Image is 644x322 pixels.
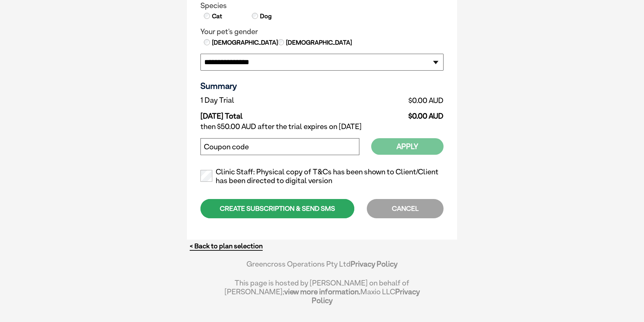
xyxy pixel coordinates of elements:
a: < Back to plan selection [190,242,263,250]
label: Coupon code [204,143,249,151]
div: CANCEL [367,199,444,218]
div: This page is hosted by [PERSON_NAME] on behalf of [PERSON_NAME]; Maxio LLC [224,275,420,305]
legend: Species [200,1,444,10]
label: Clinic Staff: Physical copy of T&Cs has been shown to Client/Client has been directed to digital ... [200,168,444,185]
legend: Your pet's gender [200,27,444,36]
div: Greencross Operations Pty Ltd [224,259,420,275]
td: [DATE] Total [200,106,333,121]
td: $0.00 AUD [333,106,444,121]
td: $0.00 AUD [333,94,444,106]
td: 1 Day Trial [200,94,333,106]
a: Privacy Policy [312,287,420,305]
input: Clinic Staff: Physical copy of T&Cs has been shown to Client/Client has been directed to digital ... [200,170,212,182]
td: then $50.00 AUD after the trial expires on [DATE] [200,121,444,133]
a: Privacy Policy [351,259,398,268]
div: CREATE SUBSCRIPTION & SEND SMS [200,199,354,218]
h3: Summary [200,81,444,91]
a: view more information. [284,287,360,296]
button: Apply [371,138,444,155]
